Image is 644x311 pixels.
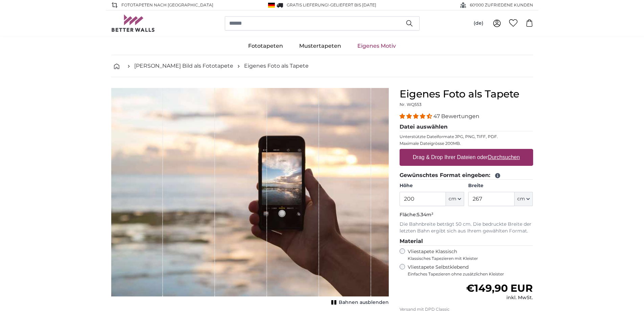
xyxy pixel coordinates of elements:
span: Nr. WQ553 [400,102,422,107]
u: Durchsuchen [488,154,520,160]
div: inkl. MwSt. [466,294,533,301]
span: - [329,2,376,7]
span: 47 Bewertungen [433,113,479,119]
span: Einfaches Tapezieren ohne zusätzlichen Kleister [408,271,533,277]
legend: Gewünschtes Format eingeben: [400,171,533,180]
button: cm [446,192,464,206]
a: [PERSON_NAME] Bild als Fototapete [134,62,233,70]
a: Eigenes Motiv [349,37,404,55]
span: 4.38 stars [400,113,433,119]
button: (de) [468,17,489,29]
img: Deutschland [268,3,275,8]
span: cm [449,196,456,202]
p: Unterstützte Dateiformate JPG, PNG, TIFF, PDF. [400,134,533,139]
span: Fototapeten nach [GEOGRAPHIC_DATA] [121,2,213,8]
img: Betterwalls [111,15,155,32]
a: Mustertapeten [291,37,349,55]
button: Bahnen ausblenden [329,298,389,307]
a: Eigenes Foto als Tapete [244,62,309,70]
span: 60'000 ZUFRIEDENE KUNDEN [470,2,533,8]
p: Die Bahnbreite beträgt 50 cm. Die bedruckte Breite der letzten Bahn ergibt sich aus Ihrem gewählt... [400,221,533,235]
div: 1 of 1 [111,88,389,307]
a: Fototapeten [240,37,291,55]
nav: breadcrumbs [111,55,533,77]
button: cm [515,192,533,206]
label: Breite [468,182,533,189]
span: Bahnen ausblenden [339,299,389,306]
label: Drag & Drop Ihrer Dateien oder [410,151,523,164]
h1: Eigenes Foto als Tapete [400,88,533,100]
span: cm [517,196,525,202]
p: Maximale Dateigrösse 200MB. [400,141,533,146]
span: 5.34m² [417,212,433,218]
span: Klassisches Tapezieren mit Kleister [408,256,527,261]
legend: Datei auswählen [400,123,533,131]
span: €149,90 EUR [466,282,533,294]
span: Geliefert bis [DATE] [330,2,376,7]
p: Fläche: [400,212,533,218]
label: Vliestapete Selbstklebend [408,264,533,277]
legend: Material [400,237,533,246]
span: GRATIS Lieferung! [287,2,329,7]
label: Vliestapete Klassisch [408,248,527,261]
label: Höhe [400,182,464,189]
